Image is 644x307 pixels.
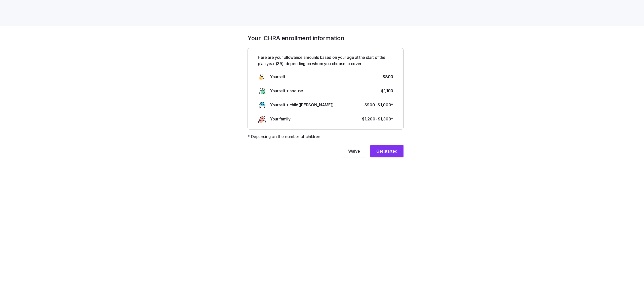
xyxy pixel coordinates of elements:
[270,74,285,80] span: Yourself
[376,116,378,122] span: -
[381,88,393,94] span: $1,100
[270,102,334,108] span: Yourself + child([PERSON_NAME])
[348,148,360,154] span: Waive
[383,74,393,80] span: $800
[376,102,377,108] span: -
[270,116,290,122] span: Your family
[342,145,366,157] button: Waive
[258,54,393,67] span: Here are your allowance amounts based on your age at the start of the plan year ( 39 ), depending...
[376,148,397,154] span: Get started
[365,102,375,108] span: $900
[270,88,303,94] span: Yourself + spouse
[370,145,404,157] button: Get started
[248,34,404,42] h1: Your ICHRA enrollment information
[362,116,375,122] span: $1,200
[378,102,393,108] span: $1,000
[248,134,320,140] span: * Depending on the number of children
[378,116,393,122] span: $1,300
